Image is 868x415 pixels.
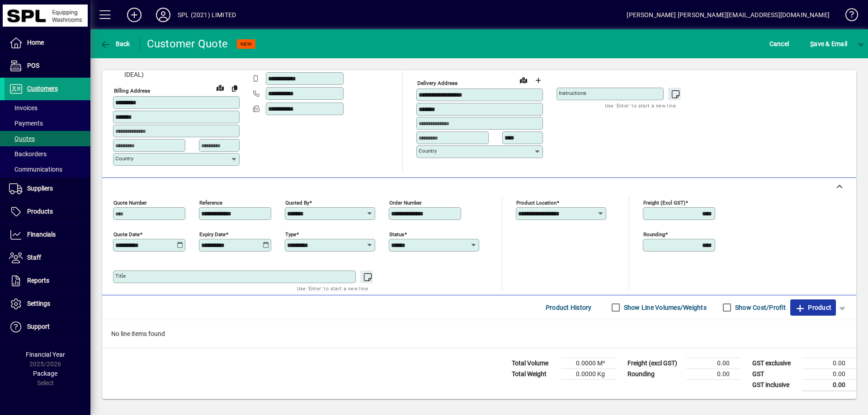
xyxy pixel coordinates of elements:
[27,231,56,238] span: Financials
[120,7,149,23] button: Add
[113,199,147,205] mat-label: Quote number
[802,358,856,368] td: 0.00
[643,231,665,237] mat-label: Rounding
[27,323,50,330] span: Support
[5,146,90,162] a: Backorders
[542,299,595,316] button: Product History
[241,41,252,47] span: NEW
[686,358,741,368] td: 0.00
[5,247,90,269] a: Staff
[643,199,685,205] mat-label: Freight (excl GST)
[9,150,47,158] span: Backorders
[27,185,53,192] span: Suppliers
[561,358,616,368] td: 0.0000 M³
[516,73,531,87] a: View on map
[26,351,65,358] span: Financial Year
[623,368,686,379] td: Rounding
[733,303,786,312] label: Show Cost/Profit
[802,379,856,391] td: 0.00
[5,116,90,131] a: Payments
[113,231,140,237] mat-label: Quote date
[27,208,53,215] span: Products
[516,199,557,205] mat-label: Product location
[531,73,545,88] button: Choose address
[113,61,240,79] span: 122 - *REDEAL LTD - (TRADING AS IDEAL)
[810,40,814,47] span: S
[90,36,140,52] app-page-header-button: Back
[147,37,228,51] div: Customer Quote
[5,224,90,246] a: Financials
[9,120,43,127] span: Payments
[623,358,686,368] td: Freight (excl GST)
[5,32,90,54] a: Home
[9,135,35,142] span: Quotes
[5,270,90,292] a: Reports
[27,254,41,261] span: Staff
[839,2,857,31] a: Knowledge Base
[5,177,90,200] a: Suppliers
[5,131,90,146] a: Quotes
[790,299,836,316] button: Product
[9,166,62,173] span: Communications
[178,8,236,22] div: SPL (2021) LIMITED
[806,36,852,52] button: Save & Email
[5,316,90,338] a: Support
[507,358,561,368] td: Total Volume
[605,100,676,111] mat-hint: Use 'Enter' to start a new line
[5,100,90,116] a: Invoices
[389,199,422,205] mat-label: Order number
[802,368,856,379] td: 0.00
[748,379,802,391] td: GST inclusive
[5,293,90,315] a: Settings
[33,370,57,377] span: Package
[102,320,856,348] div: No line items found
[115,273,126,279] mat-label: Title
[100,40,130,47] span: Back
[199,231,226,237] mat-label: Expiry date
[748,368,802,379] td: GST
[389,231,404,237] mat-label: Status
[627,8,830,22] div: [PERSON_NAME] [PERSON_NAME][EMAIL_ADDRESS][DOMAIN_NAME]
[767,36,792,52] button: Cancel
[561,368,616,379] td: 0.0000 Kg
[297,283,368,294] mat-hint: Use 'Enter' to start a new line
[507,368,561,379] td: Total Weight
[5,55,90,77] a: POS
[199,199,222,205] mat-label: Reference
[27,85,58,92] span: Customers
[9,104,38,112] span: Invoices
[622,303,707,312] label: Show Line Volumes/Weights
[5,162,90,177] a: Communications
[419,148,437,154] mat-label: Country
[5,201,90,223] a: Products
[559,90,586,96] mat-label: Instructions
[795,300,831,315] span: Product
[227,81,242,95] button: Copy to Delivery address
[98,36,132,52] button: Back
[213,80,227,95] a: View on map
[27,277,49,284] span: Reports
[285,231,296,237] mat-label: Type
[769,37,789,51] span: Cancel
[748,358,802,368] td: GST exclusive
[27,39,44,46] span: Home
[285,199,309,205] mat-label: Quoted by
[546,300,592,315] span: Product History
[115,155,133,162] mat-label: Country
[810,37,847,51] span: ave & Email
[27,62,39,69] span: POS
[149,7,178,23] button: Profile
[686,368,741,379] td: 0.00
[27,300,50,307] span: Settings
